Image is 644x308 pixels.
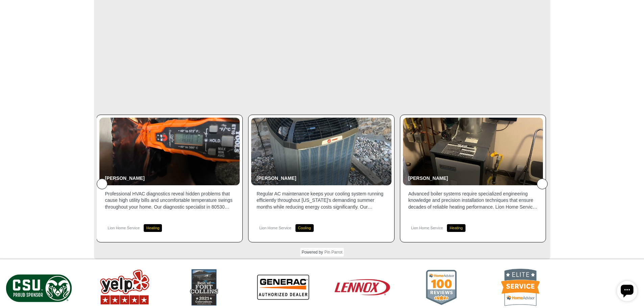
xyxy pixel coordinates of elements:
div: Powered by [300,248,344,257]
p: [PERSON_NAME] [257,175,384,182]
p: [PERSON_NAME] [105,175,233,182]
b: Cooling [298,226,311,230]
div: Open chat widget [3,3,23,23]
p: Professional HVAC diagnostics reveal hidden problems that cause high utility bills and uncomforta... [105,191,234,211]
span: Lion Home Service [257,226,291,230]
p: Regular AC maintenance keeps your cooling system running efficiently throughout [US_STATE]'s dema... [257,191,386,211]
img: Lennox [334,278,390,296]
img: Yelp logo [99,269,150,306]
img: Generac authorized dealer logo [255,272,311,303]
b: Heating [450,226,463,230]
div: slide 13 [255,272,312,305]
div: slide 14 [334,278,391,299]
img: Best of Fort Collins 2021 [189,269,219,306]
p: [PERSON_NAME] [408,175,536,182]
span: Lion Home Service [408,226,443,230]
b: Heating [146,226,160,230]
img: CSU Sponsor Badge [5,274,73,303]
p: Advanced boiler systems require specialized engineering knowledge and precision installation tech... [408,191,538,211]
span: Lion Home Service [105,226,140,230]
a: Pin Parrot [323,250,342,255]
